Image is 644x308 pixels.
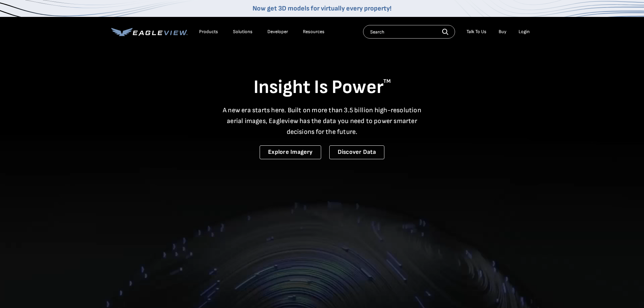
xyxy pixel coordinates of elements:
p: A new era starts here. Built on more than 3.5 billion high-resolution aerial images, Eagleview ha... [219,105,426,137]
h1: Insight Is Power [111,76,533,99]
a: Now get 3D models for virtually every property! [253,4,391,13]
a: Developer [267,29,288,35]
div: Login [519,29,530,35]
a: Discover Data [329,145,384,159]
div: Products [199,29,218,35]
a: Buy [499,29,506,35]
div: Resources [303,29,325,35]
input: Search [363,25,455,39]
div: Solutions [233,29,253,35]
sup: TM [383,78,391,85]
a: Explore Imagery [260,145,321,159]
div: Talk To Us [467,29,486,35]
